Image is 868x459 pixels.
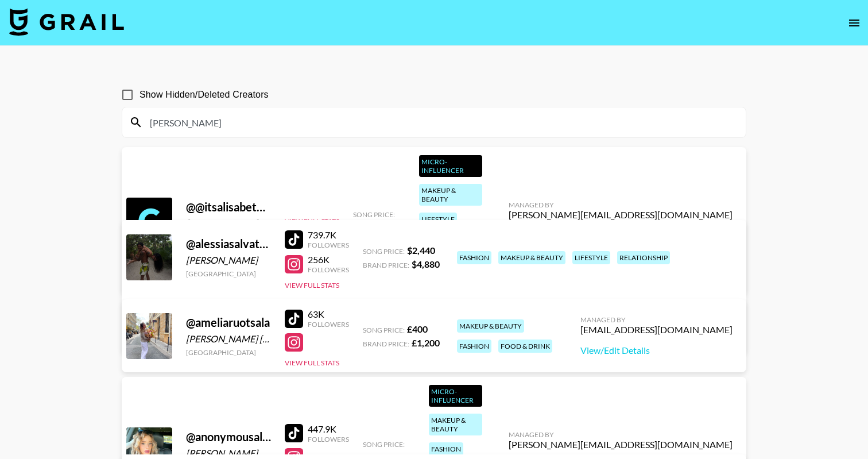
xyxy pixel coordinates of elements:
[617,251,670,264] div: relationship
[285,358,339,367] button: View Full Stats
[308,308,349,320] div: 63K
[363,340,409,348] span: Brand Price:
[429,385,482,407] div: Micro-Influencer
[509,439,733,450] div: [PERSON_NAME][EMAIL_ADDRESS][DOMAIN_NAME]
[143,113,739,132] input: Search by User Name
[412,259,440,269] strong: $ 4,880
[186,218,271,229] div: [PERSON_NAME]
[843,11,866,34] button: open drawer
[308,320,349,329] div: Followers
[407,323,428,334] strong: £ 400
[498,340,552,353] div: food & drink
[308,265,349,274] div: Followers
[363,326,405,334] span: Song Price:
[186,237,271,251] div: @ alessiasalvatore9
[412,337,440,348] strong: £ 1,200
[419,155,482,177] div: Micro-Influencer
[457,340,491,353] div: fashion
[285,217,339,226] button: View Full Stats
[139,88,269,102] span: Show Hidden/Deleted Creators
[186,448,271,459] div: [PERSON_NAME]
[186,333,271,345] div: [PERSON_NAME] [PERSON_NAME] [PERSON_NAME]
[186,269,271,278] div: [GEOGRAPHIC_DATA]
[580,315,733,324] div: Managed By
[9,8,124,36] img: Grail Talent
[572,251,610,264] div: lifestyle
[308,423,349,435] div: 447.9K
[419,213,457,226] div: lifestyle
[308,241,349,249] div: Followers
[186,254,271,266] div: [PERSON_NAME]
[580,324,733,335] div: [EMAIL_ADDRESS][DOMAIN_NAME]
[498,251,565,264] div: makeup & beauty
[353,210,395,219] span: Song Price:
[509,209,733,221] div: [PERSON_NAME][EMAIL_ADDRESS][DOMAIN_NAME]
[580,345,733,356] a: View/Edit Details
[363,440,405,449] span: Song Price:
[186,315,271,330] div: @ ameliaruotsala
[429,442,463,456] div: fashion
[509,430,733,439] div: Managed By
[457,251,491,264] div: fashion
[186,200,271,214] div: @ @itsalisabethwithana
[429,414,482,435] div: makeup & beauty
[509,200,733,209] div: Managed By
[186,348,271,357] div: [GEOGRAPHIC_DATA]
[363,261,409,269] span: Brand Price:
[308,435,349,443] div: Followers
[308,229,349,241] div: 739.7K
[363,247,405,256] span: Song Price:
[285,281,339,290] button: View Full Stats
[457,319,524,333] div: makeup & beauty
[186,430,271,444] div: @ anonymousally198
[407,245,435,256] strong: $ 2,440
[308,254,349,265] div: 256K
[419,184,482,206] div: makeup & beauty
